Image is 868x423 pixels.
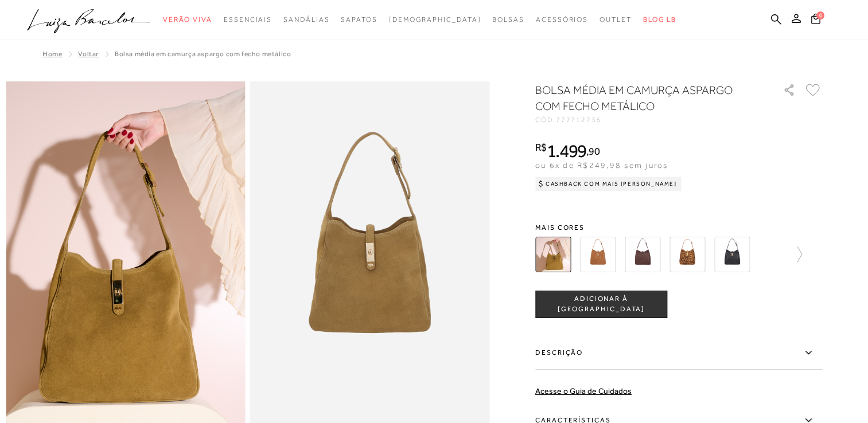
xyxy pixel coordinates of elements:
a: BLOG LB [643,9,676,30]
a: noSubCategoriesText [283,9,329,30]
a: noSubCategoriesText [536,9,588,30]
span: 777712735 [556,116,602,124]
button: ADICIONAR À [GEOGRAPHIC_DATA] [535,291,667,318]
span: Sandálias [283,15,329,23]
span: 1.499 [547,140,587,161]
img: BOLSA MÉDIA EM COURO PRETO COM FECHO METÁLICO [714,237,750,272]
span: Mais cores [535,224,822,231]
img: BOLSA MÉDIA EM COURO ONÇA PRINT COM FECHO METÁLICO [670,237,705,272]
a: noSubCategoriesText [492,9,524,30]
span: ADICIONAR À [GEOGRAPHIC_DATA] [536,294,667,314]
a: Voltar [78,50,99,58]
div: CÓD: [535,116,765,123]
span: Verão Viva [163,15,212,23]
span: Bolsas [492,15,524,23]
img: BOLSA MÉDIA EM COURO CAFÉ COM FECHO METÁLICO [625,237,660,272]
span: ou 6x de R$249,98 sem juros [535,160,668,170]
label: Descrição [535,336,822,370]
span: Essenciais [224,15,272,23]
a: noSubCategoriesText [389,9,481,30]
h1: BOLSA MÉDIA EM CAMURÇA ASPARGO COM FECHO METÁLICO [535,82,750,114]
span: Outlet [600,15,632,23]
span: 90 [589,145,600,157]
i: , [586,146,600,156]
img: BOLSA MÉDIA EM CAMURÇA ASPARGO COM FECHO METÁLICO [535,237,571,272]
span: [DEMOGRAPHIC_DATA] [389,15,481,23]
span: 0 [816,11,824,19]
span: BOLSA MÉDIA EM CAMURÇA ASPARGO COM FECHO METÁLICO [115,50,291,58]
img: BOLSA MÉDIA EM CAMURÇA CARAMELO COM FECHO METÁLICO [580,237,616,272]
a: noSubCategoriesText [341,9,377,30]
a: noSubCategoriesText [224,9,272,30]
a: noSubCategoriesText [600,9,632,30]
span: BLOG LB [643,15,676,23]
a: Acesse o Guia de Cuidados [535,386,632,395]
span: Acessórios [536,15,588,23]
button: 0 [808,13,824,28]
i: R$ [535,142,547,152]
a: Home [42,50,62,58]
span: Sapatos [341,15,377,23]
div: Cashback com Mais [PERSON_NAME] [535,177,682,191]
a: noSubCategoriesText [163,9,212,30]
